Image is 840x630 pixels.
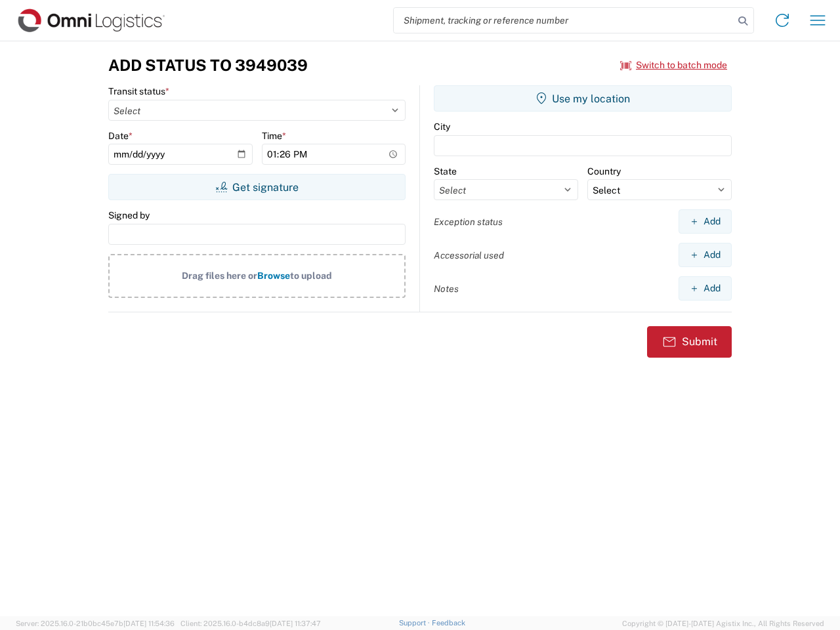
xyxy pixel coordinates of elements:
[434,283,459,295] label: Notes
[679,276,732,301] button: Add
[262,130,286,142] label: Time
[290,270,332,281] span: to upload
[434,249,504,261] label: Accessorial used
[587,165,621,177] label: Country
[108,56,308,75] h3: Add Status to 3949039
[123,619,175,627] span: [DATE] 11:54:36
[108,209,150,221] label: Signed by
[257,270,290,281] span: Browse
[108,174,406,200] button: Get signature
[620,54,727,76] button: Switch to batch mode
[399,619,432,627] a: Support
[108,85,169,97] label: Transit status
[434,121,450,133] label: City
[679,243,732,267] button: Add
[622,618,824,629] span: Copyright © [DATE]-[DATE] Agistix Inc., All Rights Reserved
[182,270,257,281] span: Drag files here or
[434,85,732,112] button: Use my location
[394,8,734,33] input: Shipment, tracking or reference number
[432,619,465,627] a: Feedback
[108,130,133,142] label: Date
[647,326,732,358] button: Submit
[434,165,457,177] label: State
[679,209,732,234] button: Add
[434,216,503,228] label: Exception status
[180,619,321,627] span: Client: 2025.16.0-b4dc8a9
[16,619,175,627] span: Server: 2025.16.0-21b0bc45e7b
[270,619,321,627] span: [DATE] 11:37:47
